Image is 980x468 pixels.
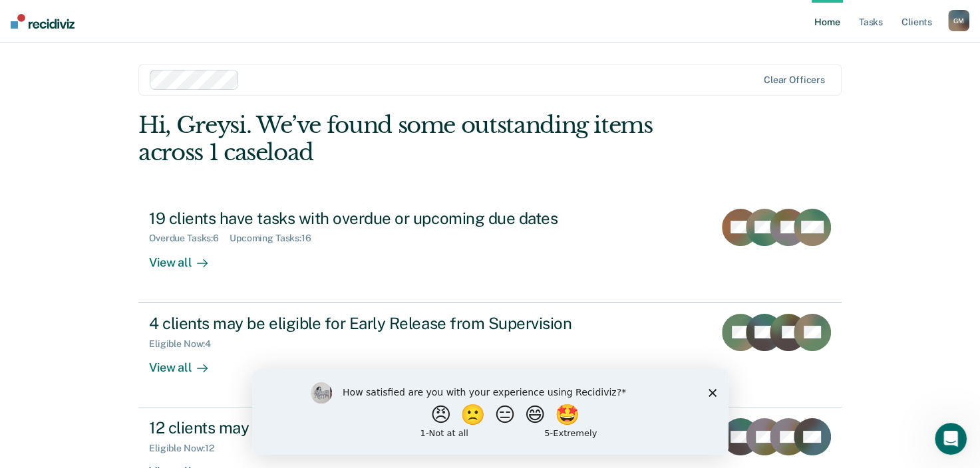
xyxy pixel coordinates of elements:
[935,423,967,455] iframe: Intercom live chat
[11,14,75,29] img: Recidiviz
[948,10,969,31] button: GM
[252,369,729,455] iframe: Survey by Kim from Recidiviz
[149,244,224,270] div: View all
[138,302,842,408] a: 4 clients may be eligible for Early Release from SupervisionEligible Now:4View all
[149,314,616,333] div: 4 clients may be eligible for Early Release from Supervision
[149,233,230,244] div: Overdue Tasks : 6
[138,112,701,166] div: Hi, Greysi. We’ve found some outstanding items across 1 caseload
[149,349,224,375] div: View all
[138,198,842,302] a: 19 clients have tasks with overdue or upcoming due datesOverdue Tasks:6Upcoming Tasks:16View all
[149,209,616,228] div: 19 clients have tasks with overdue or upcoming due dates
[149,338,222,350] div: Eligible Now : 4
[764,74,825,86] div: Clear officers
[948,10,969,31] div: G M
[149,418,616,437] div: 12 clients may be eligible for Annual Report Status
[149,443,225,454] div: Eligible Now : 12
[230,233,322,244] div: Upcoming Tasks : 16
